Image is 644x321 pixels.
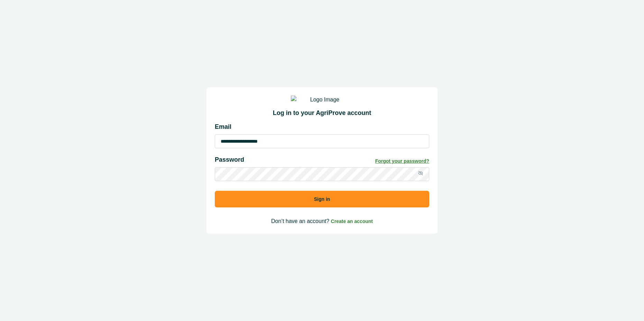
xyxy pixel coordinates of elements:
p: Email [215,122,429,132]
h2: Log in to your AgriProve account [215,109,429,117]
a: Forgot your password? [375,158,429,165]
img: Logo Image [291,96,353,104]
p: Don’t have an account? [215,217,429,225]
a: Create an account [331,218,373,224]
button: Sign in [215,191,429,207]
p: Password [215,155,244,164]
